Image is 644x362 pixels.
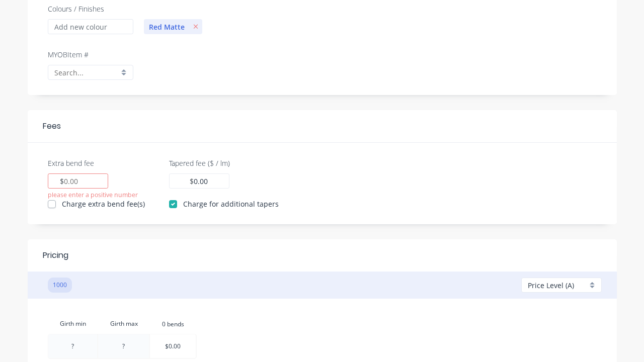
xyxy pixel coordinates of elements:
[48,334,197,359] tr: ??$0.00
[48,158,94,168] label: Extra bend fee
[169,158,230,168] label: Tapered fee ($ / lm)
[194,176,209,187] input: 0.00
[183,199,279,209] label: Charge for additional tapers
[48,49,89,60] label: MYOB Item #
[48,19,133,34] input: Add new colour
[48,191,138,200] div: Please enter a positive number
[64,176,79,187] input: 0.00
[60,176,64,187] label: $
[48,4,104,14] label: Colours / Finishes
[48,278,72,293] button: 1000
[190,176,194,187] label: $
[43,249,68,261] div: Pricing
[144,22,190,32] span: Red Matte
[54,67,119,78] input: Search...
[62,199,145,209] label: Charge extra bend fee(s)
[43,120,61,132] div: Fees
[162,314,185,334] input: ?
[528,280,574,291] span: Price Level (A)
